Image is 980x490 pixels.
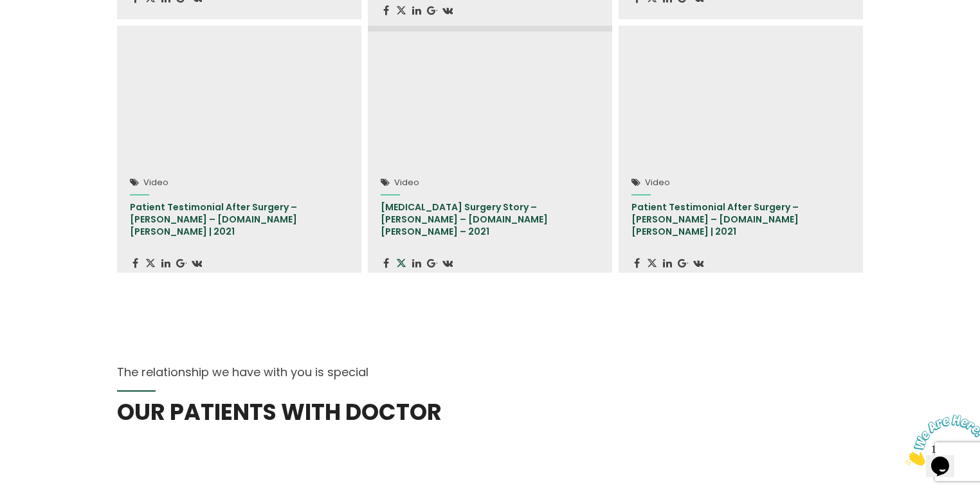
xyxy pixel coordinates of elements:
[5,5,85,56] img: Chat attention grabber
[381,201,548,238] a: [MEDICAL_DATA] Surgery Story – [PERSON_NAME] – [DOMAIN_NAME][PERSON_NAME] – 2021
[130,201,297,238] a: Patient Testimonial After Surgery – [PERSON_NAME] – [DOMAIN_NAME][PERSON_NAME] | 2021
[130,176,168,189] span: Video
[900,410,980,471] iframe: chat widget
[5,5,10,16] span: 1
[381,176,419,189] span: Video
[117,399,608,425] span: OUR PATIENTS WITH DOCTOR
[631,176,670,189] span: Video
[631,201,799,238] a: Patient Testimonial After Surgery – [PERSON_NAME] – [DOMAIN_NAME][PERSON_NAME] | 2021
[117,363,608,381] div: The relationship we have with you is special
